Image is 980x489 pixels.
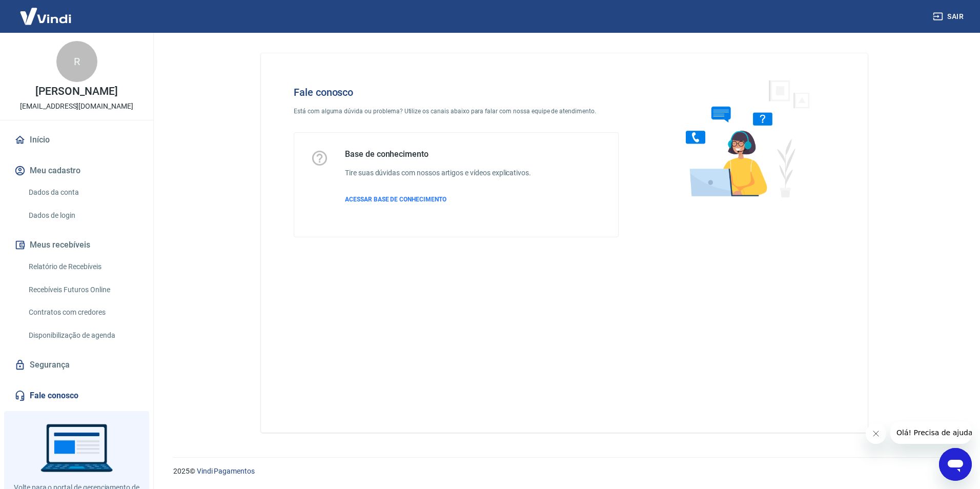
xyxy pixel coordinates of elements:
img: Vindi [12,1,79,32]
button: Meus recebíveis [12,234,141,256]
a: Relatório de Recebíveis [25,256,141,277]
a: Recebíveis Futuros Online [25,279,141,300]
span: Olá! Precisa de ajuda? [6,7,86,15]
h4: Fale conosco [294,86,619,98]
button: Meu cadastro [12,159,141,182]
p: 2025 © [173,466,955,477]
p: [EMAIL_ADDRESS][DOMAIN_NAME] [20,101,133,112]
button: Sair [931,7,968,26]
p: [PERSON_NAME] [35,86,117,97]
img: Fale conosco [665,70,821,207]
a: Vindi Pagamentos [197,467,255,475]
h5: Base de conhecimento [345,149,531,159]
a: Fale conosco [12,384,141,407]
span: ACESSAR BASE DE CONHECIMENTO [345,196,446,203]
p: Está com alguma dúvida ou problema? Utilize os canais abaixo para falar com nossa equipe de atend... [294,107,619,116]
a: Dados da conta [25,182,141,203]
iframe: Fechar mensagem [866,423,886,444]
a: Dados de login [25,205,141,226]
a: ACESSAR BASE DE CONHECIMENTO [345,195,531,204]
div: R [56,41,97,82]
h6: Tire suas dúvidas com nossos artigos e vídeos explicativos. [345,168,531,178]
a: Contratos com credores [25,302,141,323]
a: Início [12,129,141,151]
a: Segurança [12,354,141,376]
a: Disponibilização de agenda [25,325,141,346]
iframe: Mensagem da empresa [890,421,972,444]
iframe: Botão para abrir a janela de mensagens [939,448,972,481]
